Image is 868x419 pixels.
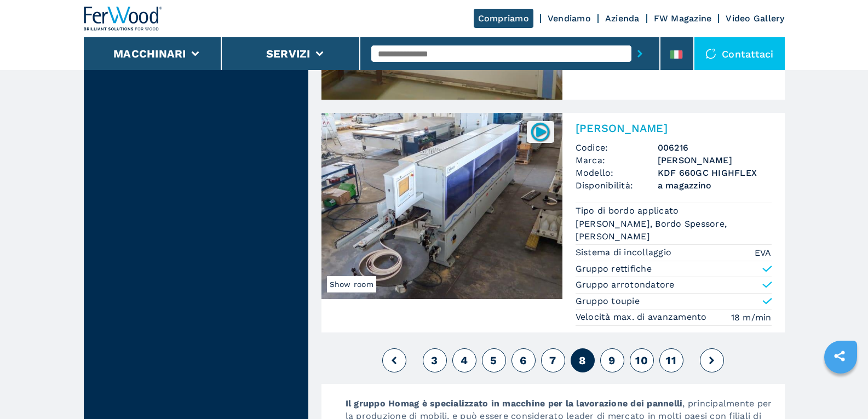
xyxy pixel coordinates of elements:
[576,311,710,323] p: Velocità max. di avanzamento
[659,348,683,372] button: 11
[658,141,772,154] h3: 006216
[694,37,785,70] div: Contattaci
[346,398,683,409] strong: Il gruppo Homag è specializzato in macchine per la lavorazione dei pannelli
[490,354,497,367] span: 5
[431,354,438,367] span: 3
[423,348,447,372] button: 3
[576,141,658,154] span: Codice:
[576,279,675,291] p: Gruppo arrotondatore
[113,47,186,60] button: Macchinari
[576,122,772,135] h2: [PERSON_NAME]
[541,348,565,372] button: 7
[576,154,658,167] span: Marca:
[631,41,648,66] button: submit-button
[635,354,648,367] span: 10
[666,354,676,367] span: 11
[548,13,591,24] a: Vendiamo
[461,354,468,367] span: 4
[576,217,772,243] em: [PERSON_NAME], Bordo Spessore, [PERSON_NAME]
[576,246,675,259] p: Sistema di incollaggio
[576,263,652,275] p: Gruppo rettifiche
[327,276,376,292] span: Show room
[530,121,551,142] img: 006216
[705,48,716,59] img: Contattaci
[605,13,640,24] a: Azienda
[600,348,624,372] button: 9
[571,348,595,372] button: 8
[321,113,562,299] img: Bordatrice Singola BRANDT KDF 660GC HIGHFLEX
[755,246,772,259] em: EVA
[821,370,860,411] iframe: Chat
[511,348,536,372] button: 6
[658,179,772,192] span: a magazzino
[576,205,682,217] p: Tipo di bordo applicato
[658,154,772,167] h3: [PERSON_NAME]
[482,348,506,372] button: 5
[520,354,526,367] span: 6
[321,113,785,332] a: Bordatrice Singola BRANDT KDF 660GC HIGHFLEXShow room006216[PERSON_NAME]Codice:006216Marca:[PERSO...
[576,295,640,307] p: Gruppo toupie
[826,342,853,370] a: sharethis
[549,354,556,367] span: 7
[579,354,586,367] span: 8
[84,7,163,31] img: Ferwood
[658,167,772,179] h3: KDF 660GC HIGHFLEX
[576,167,658,179] span: Modello:
[608,354,615,367] span: 9
[576,179,658,192] span: Disponibilità:
[452,348,476,372] button: 4
[474,9,533,28] a: Compriamo
[726,13,784,24] a: Video Gallery
[266,47,311,60] button: Servizi
[630,348,654,372] button: 10
[654,13,712,24] a: FW Magazine
[731,311,772,324] em: 18 m/min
